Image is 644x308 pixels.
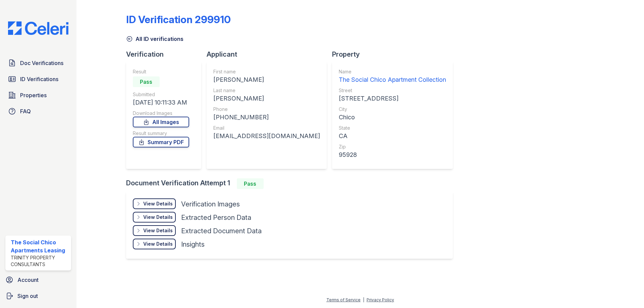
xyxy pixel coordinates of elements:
[339,68,446,84] a: Name The Social Chico Apartment Collection
[339,125,446,131] div: State
[133,117,189,127] a: All Images
[5,56,71,70] a: Doc Verifications
[3,21,74,35] img: CE_Logo_Blue-a8612792a0a2168367f1c8372b55b34899dd931a85d93a1a3d3e32e68fde9ad4.png
[339,75,446,84] div: The Social Chico Apartment Collection
[616,281,637,301] iframe: chat widget
[143,214,173,221] div: View Details
[5,105,71,118] a: FAQ
[133,91,189,98] div: Submitted
[11,254,68,268] div: Trinity Property Consultants
[339,68,446,75] div: Name
[213,87,320,94] div: Last name
[133,76,160,87] div: Pass
[181,213,251,222] div: Extracted Person Data
[181,240,205,249] div: Insights
[126,35,183,43] a: All ID verifications
[339,94,446,103] div: [STREET_ADDRESS]
[363,297,364,302] div: |
[339,87,446,94] div: Street
[143,241,173,247] div: View Details
[332,50,458,59] div: Property
[339,150,446,160] div: 95928
[143,200,173,207] div: View Details
[20,75,58,83] span: ID Verifications
[133,110,189,117] div: Download Images
[181,226,262,236] div: Extracted Document Data
[213,113,320,122] div: [PHONE_NUMBER]
[213,106,320,113] div: Phone
[17,292,38,300] span: Sign out
[339,143,446,150] div: Zip
[213,68,320,75] div: First name
[3,289,74,303] a: Sign out
[213,131,320,141] div: [EMAIL_ADDRESS][DOMAIN_NAME]
[143,227,173,234] div: View Details
[207,50,332,59] div: Applicant
[3,273,74,287] a: Account
[133,130,189,137] div: Result summary
[5,88,71,102] a: Properties
[126,13,231,25] div: ID Verification 299910
[367,297,394,302] a: Privacy Policy
[20,59,63,67] span: Doc Verifications
[126,50,207,59] div: Verification
[133,68,189,75] div: Result
[326,297,361,302] a: Terms of Service
[237,178,264,189] div: Pass
[339,131,446,141] div: CA
[181,199,240,209] div: Verification Images
[133,137,189,147] a: Summary PDF
[17,276,39,284] span: Account
[20,91,47,99] span: Properties
[5,72,71,86] a: ID Verifications
[339,106,446,113] div: City
[213,94,320,103] div: [PERSON_NAME]
[11,238,68,254] div: The Social Chico Apartments Leasing
[20,107,31,115] span: FAQ
[213,125,320,131] div: Email
[213,75,320,84] div: [PERSON_NAME]
[339,113,446,122] div: Chico
[133,98,189,107] div: [DATE] 10:11:33 AM
[126,178,458,189] div: Document Verification Attempt 1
